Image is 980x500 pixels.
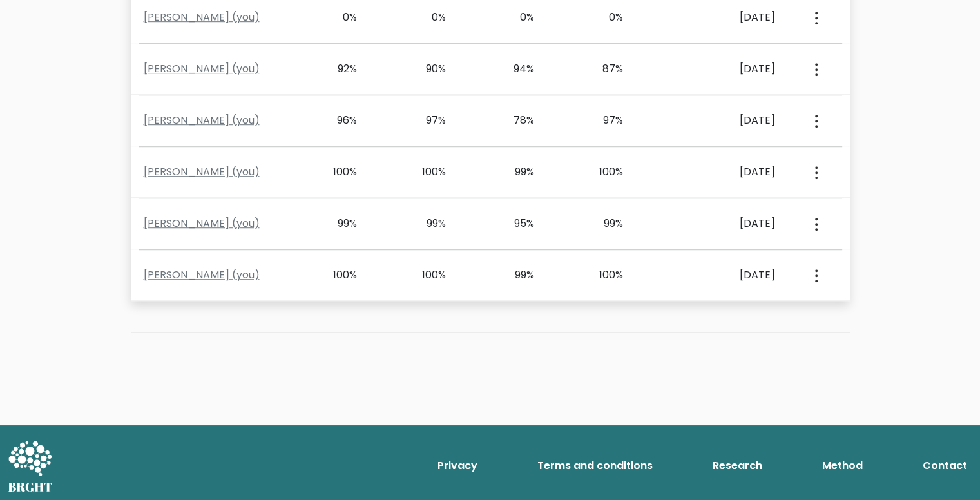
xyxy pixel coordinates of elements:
[498,113,535,128] div: 78%
[321,164,358,180] div: 100%
[675,164,775,180] div: [DATE]
[532,453,658,479] a: Terms and conditions
[321,267,358,283] div: 100%
[675,216,775,231] div: [DATE]
[586,267,623,283] div: 100%
[817,453,868,479] a: Method
[707,453,767,479] a: Research
[498,164,535,180] div: 99%
[409,216,446,231] div: 99%
[675,113,775,128] div: [DATE]
[498,216,535,231] div: 95%
[586,61,623,77] div: 87%
[144,164,260,179] a: [PERSON_NAME] (you)
[675,10,775,25] div: [DATE]
[586,164,623,180] div: 100%
[498,267,535,283] div: 99%
[918,453,972,479] a: Contact
[409,61,446,77] div: 90%
[675,267,775,283] div: [DATE]
[321,113,358,128] div: 96%
[144,216,260,231] a: [PERSON_NAME] (you)
[321,216,358,231] div: 99%
[321,61,358,77] div: 92%
[409,10,446,25] div: 0%
[144,267,260,282] a: [PERSON_NAME] (you)
[144,113,260,128] a: [PERSON_NAME] (you)
[409,113,446,128] div: 97%
[586,10,623,25] div: 0%
[675,61,775,77] div: [DATE]
[586,216,623,231] div: 99%
[586,113,623,128] div: 97%
[432,453,483,479] a: Privacy
[498,10,535,25] div: 0%
[144,10,260,24] a: [PERSON_NAME] (you)
[321,10,358,25] div: 0%
[144,61,260,76] a: [PERSON_NAME] (you)
[498,61,535,77] div: 94%
[409,164,446,180] div: 100%
[409,267,446,283] div: 100%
